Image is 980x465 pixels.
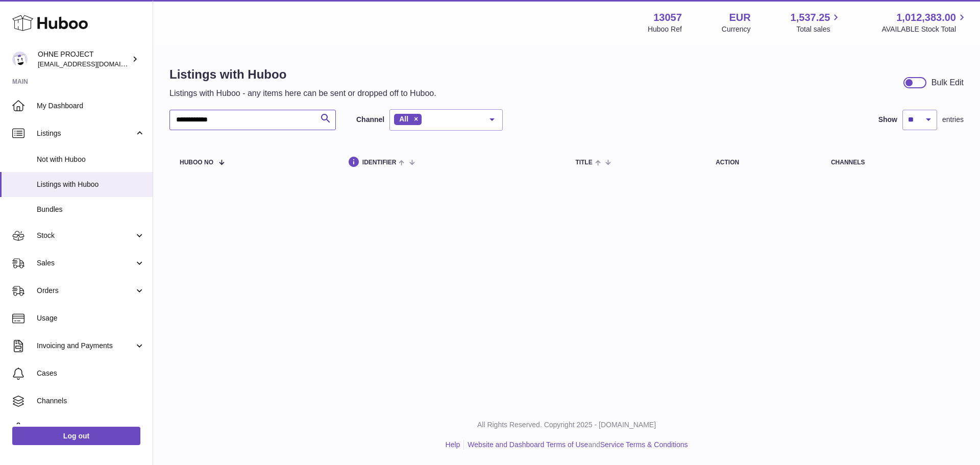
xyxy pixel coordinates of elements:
[796,25,842,34] span: Total sales
[37,129,134,138] span: Listings
[942,115,964,125] span: entries
[446,440,460,449] a: Help
[716,159,811,166] div: action
[464,440,688,450] li: and
[37,424,145,433] span: Settings
[37,180,145,189] span: Listings with Huboo
[180,159,213,166] span: Huboo no
[468,440,588,449] a: Website and Dashboard Terms of Use
[362,159,397,166] span: identifier
[881,25,968,34] span: AVAILABLE Stock Total
[896,11,956,25] span: 1,012,383.00
[12,52,28,67] img: internalAdmin-13057@internal.huboo.com
[932,77,964,88] div: Bulk Edit
[791,11,830,25] span: 1,537.25
[37,396,145,406] span: Channels
[722,25,751,34] div: Currency
[12,427,140,445] a: Log out
[575,159,592,166] span: title
[881,11,968,34] a: 1,012,383.00 AVAILABLE Stock Total
[831,159,953,166] div: channels
[600,440,688,449] a: Service Terms & Conditions
[791,11,842,34] a: 1,537.25 Total sales
[169,66,436,83] h1: Listings with Huboo
[356,115,384,125] label: Channel
[37,205,145,214] span: Bundles
[37,101,145,111] span: My Dashboard
[648,25,682,34] div: Huboo Ref
[37,286,134,296] span: Orders
[38,60,150,68] span: [EMAIL_ADDRESS][DOMAIN_NAME]
[37,155,145,164] span: Not with Huboo
[169,88,436,99] p: Listings with Huboo - any items here can be sent or dropped off to Huboo.
[37,369,145,378] span: Cases
[653,11,682,25] strong: 13057
[37,231,134,240] span: Stock
[37,258,134,268] span: Sales
[878,115,897,125] label: Show
[399,115,408,123] span: All
[161,420,972,430] p: All Rights Reserved. Copyright 2025 - [DOMAIN_NAME]
[37,341,134,351] span: Invoicing and Payments
[729,11,750,25] strong: EUR
[38,50,130,69] div: OHNE PROJECT
[37,313,145,323] span: Usage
